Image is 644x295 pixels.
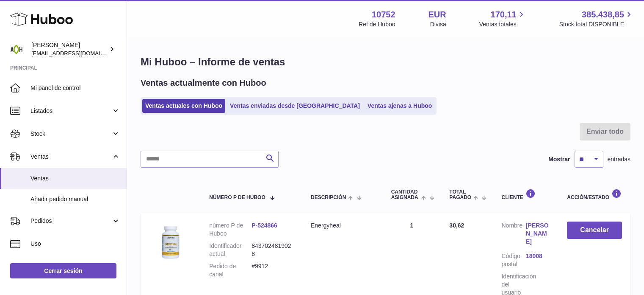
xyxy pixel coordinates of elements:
[30,130,111,138] span: Stock
[582,9,624,20] span: 385.438,85
[428,9,446,20] strong: EUR
[567,222,622,239] button: Cancelar
[142,99,225,113] a: Ventas actuales con Huboo
[209,242,252,258] dt: Identificador actual
[479,9,526,28] a: 170,11 Ventas totales
[30,84,120,92] span: Mi panel de control
[141,55,630,69] h1: Mi Huboo – Informe de ventas
[559,9,634,28] a: 385.438,85 Stock total DISPONIBLE
[30,174,120,183] span: Ventas
[491,9,517,20] span: 170,11
[449,222,464,229] span: 30,62
[209,195,265,200] span: número P de Huboo
[608,155,630,163] span: entradas
[30,107,111,115] span: Listados
[526,252,550,260] a: 18008
[311,222,374,230] div: Energyheal
[30,195,120,203] span: Añadir pedido manual
[365,99,435,113] a: Ventas ajenas a Huboo
[372,9,395,20] strong: 10752
[252,242,294,258] dd: 8437024819028
[149,222,191,264] img: 107521706523525.jpg
[501,222,525,248] dt: Nombre
[567,189,622,200] div: Acción/Estado
[311,195,346,200] span: Descripción
[252,262,294,278] dd: #9912
[30,217,111,225] span: Pedidos
[31,41,108,57] div: [PERSON_NAME]
[391,189,419,200] span: Cantidad ASIGNADA
[479,20,526,28] span: Ventas totales
[209,262,252,278] dt: Pedido de canal
[10,263,116,278] a: Cerrar sesión
[359,20,395,28] div: Ref de Huboo
[449,189,471,200] span: Total pagado
[430,20,446,28] div: Divisa
[10,43,23,56] img: ventas@adaptohealue.com
[209,222,252,238] dt: número P de Huboo
[30,153,111,161] span: Ventas
[31,50,124,56] span: [EMAIL_ADDRESS][DOMAIN_NAME]
[501,189,550,200] div: Cliente
[559,20,634,28] span: Stock total DISPONIBLE
[227,99,363,113] a: Ventas enviadas desde [GEOGRAPHIC_DATA]
[141,77,266,89] h2: Ventas actualmente con Huboo
[501,252,525,268] dt: Código postal
[252,222,277,229] a: P-524866
[30,240,120,248] span: Uso
[548,155,570,163] label: Mostrar
[526,222,550,246] a: [PERSON_NAME]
